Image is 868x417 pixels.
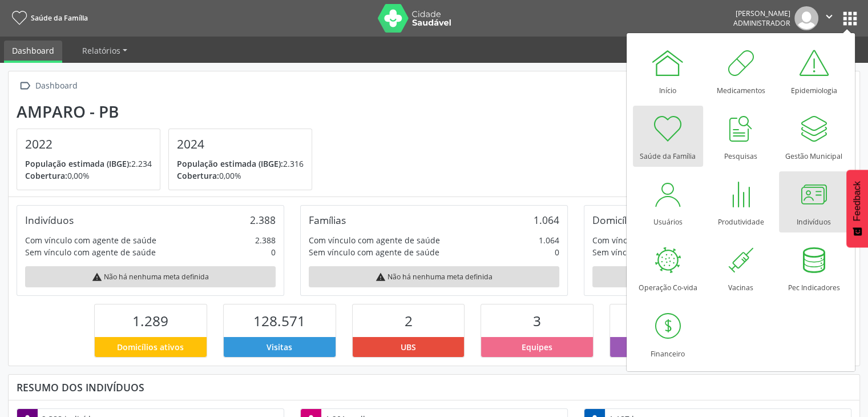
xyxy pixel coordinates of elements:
button: apps [840,9,860,29]
div: Dashboard [33,78,79,94]
a: Epidemiologia [779,40,849,101]
img: img [794,6,818,30]
span: Administrador [733,18,790,28]
i: warning [92,272,102,282]
div: Não há nenhuma meta definida [592,266,843,287]
span: Feedback [852,181,862,221]
a: Relatórios [74,41,135,61]
span: Relatórios [82,45,120,56]
a: Gestão Municipal [779,106,849,167]
div: Resumo dos indivíduos [17,381,851,394]
a: Operação Co-vida [633,237,703,298]
i:  [823,10,835,23]
div: 0 [271,246,276,258]
span: 3 [533,311,541,330]
h4: 2022 [25,137,152,151]
a: Financeiro [633,303,703,364]
span: UBS [401,341,416,353]
div: Famílias [309,214,346,226]
div: 2.388 [255,234,276,246]
div: Não há nenhuma meta definida [25,266,276,287]
div: Sem vínculo com agente de saúde [309,246,439,258]
a: Dashboard [4,41,62,63]
p: 0,00% [177,170,304,182]
div: Sem vínculo com agente de saúde [592,246,723,258]
div: 1.064 [539,234,559,246]
div: 0 [555,246,559,258]
div: 2.388 [250,214,276,226]
div: [PERSON_NAME] [733,9,790,18]
i:  [17,78,33,94]
a: Pec Indicadores [779,237,849,298]
a: Medicamentos [706,40,776,101]
a: Início [633,40,703,101]
div: Não há nenhuma meta definida [309,266,559,287]
a:  Dashboard [17,78,79,94]
span: Visitas [267,341,292,353]
a: Vacinas [706,237,776,298]
span: Saúde da Família [31,13,88,23]
div: Sem vínculo com agente de saúde [25,246,156,258]
span: Cobertura: [177,170,219,181]
span: Domicílios ativos [117,341,184,353]
h4: 2024 [177,137,304,151]
p: 2.316 [177,158,304,170]
div: Domicílios [592,214,640,226]
a: Indivíduos [779,171,849,232]
span: 128.571 [253,311,305,330]
button: Feedback - Mostrar pesquisa [846,170,868,247]
div: Com vínculo com agente de saúde [25,234,156,246]
div: Indivíduos [25,214,74,226]
span: Cobertura: [25,170,67,181]
div: Amparo - PB [17,102,320,121]
a: Usuários [633,171,703,232]
span: 1.289 [132,311,168,330]
span: População estimada (IBGE): [25,158,131,169]
a: Pesquisas [706,106,776,167]
p: 2.234 [25,158,152,170]
p: 0,00% [25,170,152,182]
span: 2 [405,311,413,330]
a: Saúde da Família [8,9,88,27]
button:  [818,6,840,30]
div: 1.064 [534,214,559,226]
span: Equipes [522,341,552,353]
a: Saúde da Família [633,106,703,167]
i: warning [376,272,386,282]
a: Produtividade [706,171,776,232]
span: População estimada (IBGE): [177,158,283,169]
div: Com vínculo com agente de saúde [592,234,724,246]
div: Com vínculo com agente de saúde [309,234,440,246]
